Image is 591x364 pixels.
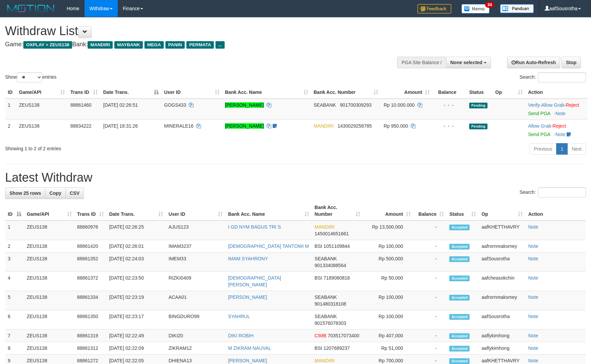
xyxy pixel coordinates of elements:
[528,111,550,116] a: Send PGA
[500,4,534,13] img: panduan.png
[363,342,413,355] td: Rp 51,000
[413,201,447,220] th: Balance: activate to sort column ascending
[413,310,447,330] td: -
[449,244,470,250] span: Accepted
[417,4,451,14] img: Feedback.jpg
[384,123,408,129] span: Rp 950.000
[228,358,267,363] a: [PERSON_NAME]
[449,346,470,352] span: Accepted
[447,201,479,220] th: Status: activate to sort column ascending
[525,201,586,220] th: Action
[225,102,264,108] a: [PERSON_NAME]
[74,201,107,220] th: Trans ID: activate to sort column ascending
[461,4,490,14] img: Button%20Memo.svg
[165,41,185,49] span: PANIN
[528,243,538,249] a: Note
[166,342,225,355] td: ZIKRAM12
[70,190,79,196] span: CSV
[520,187,586,198] label: Search:
[323,345,350,351] span: Copy 1207689237 to clipboard
[5,253,24,272] td: 3
[68,86,100,99] th: Trans ID: activate to sort column ascending
[450,60,482,65] span: None selected
[107,201,166,220] th: Date Trans.: activate to sort column ascending
[449,225,470,230] span: Accepted
[225,201,312,220] th: Bank Acc. Name: activate to sort column ascending
[384,102,415,108] span: Rp 10.000.000
[5,99,16,120] td: 1
[541,102,566,108] span: ·
[5,330,24,342] td: 7
[413,291,447,310] td: -
[528,123,551,129] a: Allow Grab
[24,253,74,272] td: ZEUS138
[525,86,587,99] th: Action
[449,256,470,262] span: Accepted
[363,272,413,291] td: Rp 50,000
[166,201,225,220] th: User ID: activate to sort column ascending
[311,86,381,99] th: Bank Acc. Number: activate to sort column ascending
[228,224,281,230] a: I GD NYM BAGUS TRI S
[5,187,45,199] a: Show 25 rows
[323,243,350,249] span: Copy 1051109844 to clipboard
[5,310,24,330] td: 6
[363,310,413,330] td: Rp 100,000
[5,142,241,152] div: Showing 1 to 2 of 2 entries
[24,201,74,220] th: Game/API: activate to sort column ascending
[552,123,566,129] a: Reject
[228,314,250,319] a: SYAHRUL
[5,291,24,310] td: 5
[315,314,337,319] span: SEABANK
[485,2,494,8] span: 34
[315,275,322,281] span: BSI
[107,253,166,272] td: [DATE] 02:24:03
[479,272,525,291] td: aafcheasokchin
[520,72,586,82] label: Search:
[9,190,41,196] span: Show 25 rows
[467,86,493,99] th: Status
[315,294,337,300] span: SEABANK
[164,123,194,129] span: MINERALE16
[528,345,538,351] a: Note
[538,187,586,198] input: Search:
[314,123,334,129] span: MANDIRI
[5,220,24,240] td: 1
[538,72,586,82] input: Search:
[469,124,487,129] span: Pending
[166,310,225,330] td: BINGDURO99
[5,240,24,253] td: 2
[315,263,346,268] span: Copy 901334088564 to clipboard
[528,256,538,261] a: Note
[228,345,271,351] a: M ZIKRAM NAUVAL
[528,224,538,230] a: Note
[315,358,335,363] span: MANDIRI
[528,333,538,338] a: Note
[166,272,225,291] td: RIZKI0409
[107,220,166,240] td: [DATE] 02:26:25
[555,132,566,137] a: Note
[323,275,350,281] span: Copy 7189080818 to clipboard
[74,253,107,272] td: 88861352
[525,120,587,140] td: ·
[16,120,68,140] td: ZEUS138
[432,86,467,99] th: Balance
[315,345,322,351] span: BSI
[24,310,74,330] td: ZEUS138
[5,120,16,140] td: 2
[479,220,525,240] td: aafKHETTHAVRY
[528,102,540,108] a: Verify
[312,201,363,220] th: Bank Acc. Number: activate to sort column ascending
[17,72,42,82] select: Showentries
[5,24,387,38] h1: Withdraw List
[24,220,74,240] td: ZEUS138
[228,275,281,287] a: [DEMOGRAPHIC_DATA][PERSON_NAME]
[479,201,525,220] th: Op: activate to sort column ascending
[541,102,564,108] a: Allow Grab
[555,111,566,116] a: Note
[166,253,225,272] td: IMEM33
[70,123,91,129] span: 88834222
[435,102,464,108] div: - - -
[88,41,113,49] span: MANDIRI
[166,330,225,342] td: DIKI20
[556,143,568,155] a: 1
